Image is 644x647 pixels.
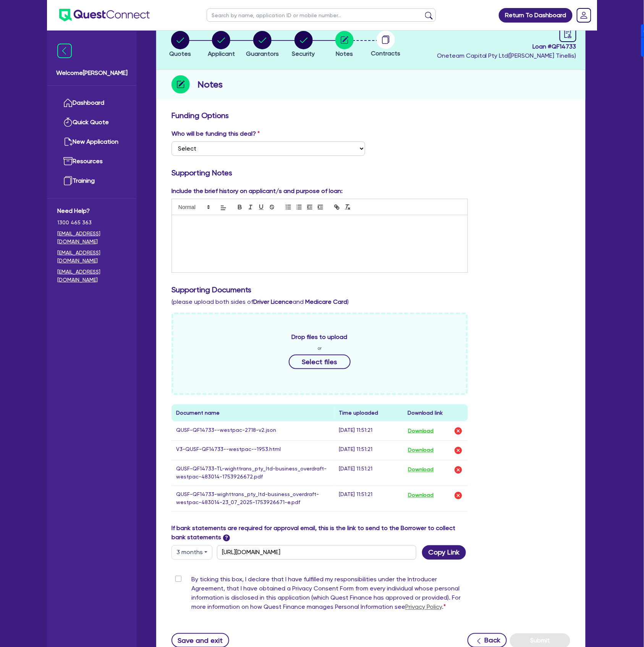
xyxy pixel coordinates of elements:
[253,298,293,305] b: Driver Licence
[63,118,73,127] img: quick-quote
[63,137,73,146] img: new-application
[246,31,279,59] button: Guarantors
[57,230,126,246] a: [EMAIL_ADDRESS][DOMAIN_NAME]
[172,298,349,305] span: (please upload both sides of and )
[172,186,343,196] label: Include the brief history on applicant/s and purpose of loan:
[574,5,594,25] a: Dropdown toggle
[57,152,126,171] a: Resources
[305,298,347,305] b: Medicare Card
[499,8,573,23] a: Return To Dashboard
[57,249,126,265] a: [EMAIL_ADDRESS][DOMAIN_NAME]
[172,441,335,460] td: V3-QUSF-QF14733--westpac--1953.html
[63,176,73,185] img: training
[172,285,570,294] h3: Supporting Documents
[292,50,315,57] span: Security
[454,446,463,455] img: delete-icon
[336,50,353,57] span: Notes
[191,575,468,615] label: By ticking this box, I declare that I have fulfilled my responsibilities under the Introducer Agr...
[169,31,191,59] button: Quotes
[289,355,351,369] button: Select files
[335,31,354,59] button: Notes
[403,404,468,422] th: Download link
[57,206,126,216] span: Need Help?
[437,52,576,59] span: Oneteam Capital Pty Ltd ( [PERSON_NAME] Tinellis )
[335,422,403,441] td: [DATE] 11:51:21
[564,30,572,38] span: audit
[292,31,316,59] button: Security
[169,50,191,57] span: Quotes
[63,157,73,166] img: resources
[292,332,348,342] span: Drop files to upload
[335,460,403,486] td: [DATE] 11:51:21
[172,460,335,486] td: QUSF-QF14733-TL-wighttrans_pty_ltd-business_overdraft-westpac-483014-1753926672.pdf
[172,168,570,177] h3: Supporting Notes
[408,465,434,475] button: Download
[172,524,468,542] label: If bank statements are required for approval email, this is the link to send to the Borrower to c...
[207,31,235,59] button: Applicant
[172,75,190,94] img: step-icon
[454,491,463,500] img: delete-icon
[208,50,235,57] span: Applicant
[56,68,128,78] span: Welcome [PERSON_NAME]
[172,111,570,120] h3: Funding Options
[172,404,335,422] th: Document name
[408,426,434,436] button: Download
[57,113,126,132] a: Quick Quote
[437,42,576,51] span: Loan # QF14733
[454,426,463,436] img: delete-icon
[560,28,576,42] a: audit
[371,50,400,57] span: Contracts
[57,44,72,58] img: icon-menu-close
[57,171,126,191] a: Training
[405,603,442,611] a: Privacy Policy
[59,9,150,21] img: quest-connect-logo-blue
[408,446,434,456] button: Download
[335,486,403,511] td: [DATE] 11:51:21
[335,404,403,422] th: Time uploaded
[172,129,260,138] label: Who will be funding this deal?
[172,486,335,511] td: QUSF-QF14733-wighttrans_pty_ltd-business_overdraft-westpac-483014-23_07_2025-1753926671-e.pdf
[57,132,126,152] a: New Application
[57,268,126,284] a: [EMAIL_ADDRESS][DOMAIN_NAME]
[246,50,279,57] span: Guarantors
[408,491,434,501] button: Download
[335,441,403,460] td: [DATE] 11:51:21
[454,465,463,475] img: delete-icon
[57,219,126,227] span: 1300 465 363
[172,545,212,560] button: Dropdown toggle
[197,78,223,91] h2: Notes
[223,535,230,542] span: ?
[57,93,126,113] a: Dashboard
[422,545,466,560] button: Copy Link
[317,345,322,352] span: or
[207,8,436,22] input: Search by name, application ID or mobile number...
[172,422,335,441] td: QUSF-QF14733--westpac-2718-v2.json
